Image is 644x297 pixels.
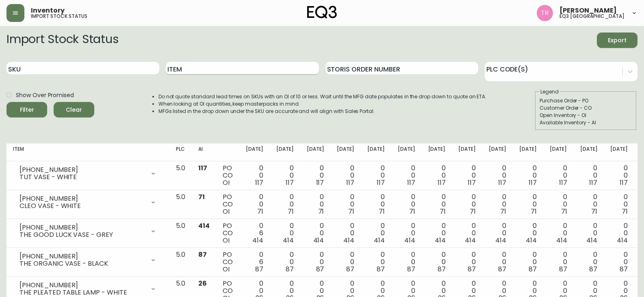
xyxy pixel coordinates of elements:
[198,192,205,202] span: 71
[610,165,628,186] div: 0 0
[54,102,94,117] button: Clear
[610,193,628,215] div: 0 0
[398,222,415,244] div: 0 0
[270,143,300,161] th: [DATE]
[468,264,476,274] span: 87
[20,260,145,267] div: THE ORGANIC VASE - BLACK
[337,165,354,186] div: 0 0
[330,143,361,161] th: [DATE]
[561,207,567,216] span: 71
[438,178,446,187] span: 117
[531,207,537,216] span: 71
[20,253,145,260] div: [PHONE_NUMBER]
[307,193,324,215] div: 0 0
[276,251,294,273] div: 0 0
[60,105,88,115] span: Clear
[286,178,294,187] span: 117
[377,178,385,187] span: 117
[458,193,476,215] div: 0 0
[257,207,263,216] span: 71
[513,143,543,161] th: [DATE]
[591,207,597,216] span: 71
[31,14,87,19] h5: import stock status
[559,14,624,19] h5: eq3 [GEOGRAPHIC_DATA]
[526,236,537,245] span: 414
[361,143,391,161] th: [DATE]
[276,165,294,186] div: 0 0
[223,222,233,244] div: PO CO
[223,178,230,187] span: OI
[489,251,506,273] div: 0 0
[550,251,567,273] div: 0 0
[337,251,354,273] div: 0 0
[343,236,354,245] span: 414
[223,251,233,273] div: PO CO
[20,166,145,173] div: [PHONE_NUMBER]
[435,236,446,245] span: 414
[489,165,506,186] div: 0 0
[31,7,65,14] span: Inventory
[489,193,506,215] div: 0 0
[458,165,476,186] div: 0 0
[603,35,631,46] span: Export
[20,195,145,202] div: [PHONE_NUMBER]
[540,104,632,112] div: Customer Order - CO
[13,193,163,211] div: [PHONE_NUMBER]CLEO VASE - WHITE
[158,108,487,115] li: MFGs listed in the drop down under the SKU are accurate and will align with Sales Portal.
[20,224,145,231] div: [PHONE_NUMBER]
[559,7,617,14] span: [PERSON_NAME]
[519,193,537,215] div: 0 0
[20,105,34,115] div: Filter
[307,222,324,244] div: 0 0
[255,264,263,274] span: 87
[316,264,324,274] span: 87
[428,251,446,273] div: 0 0
[20,173,145,181] div: TUT VASE - WHITE
[7,102,47,117] button: Filter
[589,264,597,274] span: 87
[169,219,192,248] td: 5.0
[318,207,324,216] span: 71
[452,143,482,161] th: [DATE]
[422,143,452,161] th: [DATE]
[529,264,537,274] span: 87
[246,251,263,273] div: 0 6
[620,178,628,187] span: 117
[337,222,354,244] div: 0 0
[198,250,207,259] span: 87
[198,279,207,288] span: 26
[550,165,567,186] div: 0 0
[348,207,354,216] span: 71
[438,264,446,274] span: 87
[367,251,385,273] div: 0 0
[550,222,567,244] div: 0 0
[465,236,476,245] span: 414
[223,236,230,245] span: OI
[367,222,385,244] div: 0 0
[379,207,385,216] span: 71
[540,88,559,95] legend: Legend
[498,178,506,187] span: 117
[537,5,553,21] img: 214b9049a7c64896e5c13e8f38ff7a87
[288,207,294,216] span: 71
[398,193,415,215] div: 0 0
[286,264,294,274] span: 87
[519,251,537,273] div: 0 0
[169,248,192,277] td: 5.0
[223,165,233,186] div: PO CO
[367,165,385,186] div: 0 0
[580,222,598,244] div: 0 0
[246,165,263,186] div: 0 0
[223,193,233,215] div: PO CO
[428,165,446,186] div: 0 0
[223,207,230,216] span: OI
[158,100,487,108] li: When looking at OI quantities, keep masterpacks in mind.
[489,222,506,244] div: 0 0
[367,193,385,215] div: 0 0
[307,6,337,19] img: logo
[498,264,506,274] span: 87
[169,161,192,190] td: 5.0
[300,143,331,161] th: [DATE]
[543,143,574,161] th: [DATE]
[529,178,537,187] span: 117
